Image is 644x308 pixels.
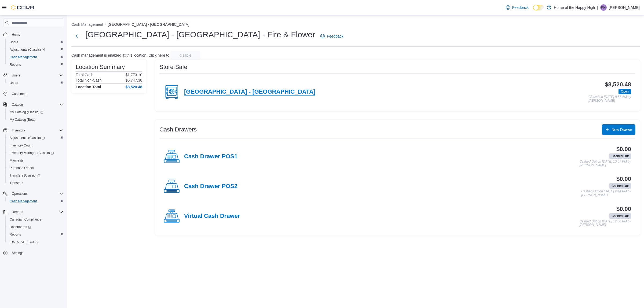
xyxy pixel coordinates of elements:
[8,165,36,171] a: Purchase Orders
[609,153,631,159] span: Cashed Out
[8,150,56,156] a: Inventory Manager (Classic)
[159,126,197,133] h3: Cash Drawers
[588,95,631,102] p: Closed on [DATE] 8:57 AM by [PERSON_NAME]
[10,225,31,229] span: Dashboards
[10,72,63,79] span: Users
[8,46,47,53] a: Adjustments (Classic)
[318,31,345,42] a: Feedback
[8,39,20,45] a: Users
[579,160,631,167] p: Cashed Out on [DATE] 10:07 PM by [PERSON_NAME]
[10,101,63,108] span: Catalog
[5,79,65,87] button: Users
[8,216,43,223] a: Canadian Compliance
[8,80,63,86] span: Users
[10,91,30,97] a: Customers
[619,89,631,94] span: Open
[8,172,63,179] span: Transfers (Classic)
[10,101,25,108] button: Catalog
[8,46,63,53] span: Adjustments (Classic)
[5,46,65,53] a: Adjustments (Classic)
[184,153,237,160] h4: Cash Drawer POS1
[180,53,191,58] span: disable
[5,116,65,123] button: My Catalog (Beta)
[8,180,25,186] a: Transfers
[184,183,237,190] h4: Cash Drawer POS2
[71,22,103,27] button: Cash Management
[612,154,629,159] span: Cashed Out
[8,224,33,230] a: Dashboards
[5,197,65,205] button: Cash Management
[126,85,142,89] h4: $8,520.48
[5,53,65,61] button: Cash Management
[8,39,63,45] span: Users
[3,28,63,271] nav: Complex example
[8,54,63,60] span: Cash Management
[8,109,46,115] a: My Catalog (Classic)
[5,108,65,116] a: My Catalog (Classic)
[10,181,23,185] span: Transfers
[8,135,47,141] a: Adjustments (Classic)
[1,30,65,38] button: Home
[12,32,20,37] span: Home
[609,183,631,189] span: Cashed Out
[1,190,65,197] button: Operations
[12,251,23,255] span: Settings
[597,4,598,11] p: |
[12,192,28,196] span: Operations
[1,72,65,79] button: Users
[10,136,45,140] span: Adjustments (Classic)
[5,134,65,142] a: Adjustments (Classic)
[8,157,63,164] span: Manifests
[8,239,40,245] a: [US_STATE] CCRS
[10,127,63,134] span: Inventory
[76,64,125,70] h3: Location Summary
[10,31,63,38] span: Home
[602,124,635,135] button: New Drawer
[10,151,54,155] span: Inventory Manager (Classic)
[5,216,65,223] button: Canadian Compliance
[8,109,63,115] span: My Catalog (Classic)
[10,72,22,79] button: Users
[10,118,36,122] span: My Catalog (Beta)
[126,73,142,77] p: $1,773.10
[11,5,35,10] img: Cova
[8,116,38,123] a: My Catalog (Beta)
[612,214,629,218] span: Cashed Out
[85,29,315,40] h1: [GEOGRAPHIC_DATA] - [GEOGRAPHIC_DATA] - Fire & Flower
[605,81,631,88] h3: $8,520.48
[8,172,43,179] a: Transfers (Classic)
[8,116,63,123] span: My Catalog (Beta)
[504,2,531,13] a: Feedback
[1,208,65,216] button: Reports
[10,232,21,237] span: Reports
[8,142,63,149] span: Inventory Count
[1,127,65,134] button: Inventory
[184,89,315,96] h4: [GEOGRAPHIC_DATA] - [GEOGRAPHIC_DATA]
[8,135,63,141] span: Adjustments (Classic)
[612,184,629,188] span: Cashed Out
[5,157,65,164] button: Manifests
[1,249,65,257] button: Settings
[8,224,63,230] span: Dashboards
[10,190,30,197] button: Operations
[10,110,43,114] span: My Catalog (Classic)
[8,231,23,238] a: Reports
[8,157,25,164] a: Manifests
[8,61,63,68] span: Reports
[616,146,631,152] h3: $0.00
[621,89,629,94] span: Open
[5,172,65,179] a: Transfers (Classic)
[609,213,631,219] span: Cashed Out
[10,240,38,244] span: [US_STATE] CCRS
[8,231,63,238] span: Reports
[126,78,142,82] p: $6,747.38
[10,199,37,203] span: Cash Management
[5,164,65,172] button: Purchase Orders
[601,4,606,11] span: KH
[10,209,25,215] button: Reports
[10,90,63,97] span: Customers
[10,55,37,59] span: Cash Management
[10,158,23,163] span: Manifests
[8,61,23,68] a: Reports
[170,51,200,60] button: disable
